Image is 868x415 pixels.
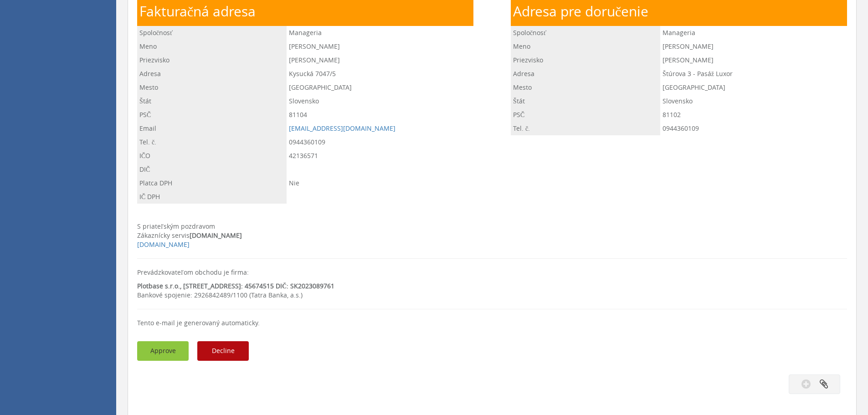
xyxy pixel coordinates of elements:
[137,149,287,163] td: IČO
[289,124,395,133] a: [EMAIL_ADDRESS][DOMAIN_NAME]
[660,26,847,40] td: Manageria
[137,222,847,231] div: S priateľským pozdravom
[139,4,471,19] h1: Fakturačná adresa
[660,94,847,108] td: Slovensko
[511,81,660,94] td: Mesto
[660,40,847,53] td: [PERSON_NAME]
[511,53,660,67] td: Priezvisko
[137,40,287,53] td: Meno
[511,40,660,53] td: Meno
[137,122,287,135] td: Email
[511,108,660,122] td: PSČ
[660,108,847,122] td: 81102
[137,94,287,108] td: Štát
[137,53,287,67] td: Priezvisko
[137,268,847,277] p: Prevádzkovateľom obchodu je firma:
[287,149,473,163] td: 42136571
[137,26,287,40] td: Spoločnosť
[287,67,473,81] td: Kysucká 7047/5
[513,4,845,19] h1: Adresa pre doručenie
[287,26,473,40] td: Manageria
[287,108,473,122] td: 81104
[137,190,287,204] td: IČ DPH
[511,122,660,135] td: Tel. č.
[287,94,473,108] td: Slovensko
[660,53,847,67] td: [PERSON_NAME]
[511,26,660,40] td: Spoločnosť
[137,341,189,361] button: Approve
[511,67,660,81] td: Adresa
[137,67,287,81] td: Adresa
[287,81,473,94] td: [GEOGRAPHIC_DATA]
[137,108,287,122] td: PSČ
[660,81,847,94] td: [GEOGRAPHIC_DATA]
[660,122,847,135] td: 0944360109
[287,53,473,67] td: [PERSON_NAME]
[287,135,473,149] td: 0944360109
[190,231,242,240] strong: [DOMAIN_NAME]
[197,341,249,361] button: Decline
[137,282,334,290] strong: Plotbase s.r.o., [STREET_ADDRESS]: 45674515 DIČ: SK2023089761
[137,176,287,190] td: Platca DPH
[287,40,473,53] td: [PERSON_NAME]
[511,94,660,108] td: Štát
[137,282,847,300] div: Bankové spojenie: 2926842489/1100 (Tatra Banka, a.s.)
[137,240,190,249] a: [DOMAIN_NAME]
[287,176,473,190] td: Nie
[660,67,847,81] td: Štúrova 3 - Pasáž Luxor
[137,163,287,176] td: DIČ
[137,81,287,94] td: Mesto
[137,135,287,149] td: Tel. č.
[137,231,847,240] div: Zákaznícky servis
[137,318,847,328] p: Tento e-mail je generovaný automaticky.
